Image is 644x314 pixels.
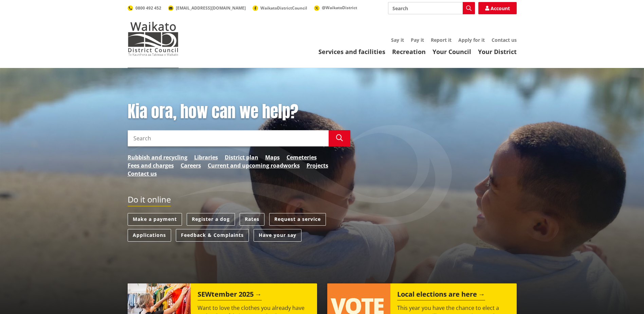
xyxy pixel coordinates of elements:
[198,290,262,300] h2: SEWtember 2025
[128,195,171,207] h2: Do it online
[265,153,280,161] a: Maps
[128,22,179,56] img: Waikato District Council - Te Kaunihera aa Takiwaa o Waikato
[187,213,235,226] a: Register a dog
[391,37,404,43] a: Say it
[314,5,357,11] a: @WaikatoDistrict
[128,5,161,11] a: 0800 492 452
[254,229,301,242] a: Have your say
[307,161,328,170] a: Projects
[388,2,475,14] input: Search input
[128,229,171,242] a: Applications
[135,5,161,11] span: 0800 492 452
[128,130,329,146] input: Search input
[194,153,218,161] a: Libraries
[208,161,300,170] a: Current and upcoming roadworks
[478,48,517,56] a: Your District
[318,48,385,56] a: Services and facilities
[128,153,187,161] a: Rubbish and recycling
[397,290,485,300] h2: Local elections are here
[181,161,201,170] a: Careers
[128,102,350,122] h1: Kia ora, how can we help?
[431,37,452,43] a: Report it
[478,2,517,14] a: Account
[392,48,426,56] a: Recreation
[128,161,174,170] a: Fees and charges
[176,229,249,242] a: Feedback & Complaints
[260,5,307,11] span: WaikatoDistrictCouncil
[492,37,517,43] a: Contact us
[269,213,326,226] a: Request a service
[287,153,317,161] a: Cemeteries
[240,213,264,226] a: Rates
[225,153,258,161] a: District plan
[433,48,471,56] a: Your Council
[253,5,307,11] a: WaikatoDistrictCouncil
[128,213,182,226] a: Make a payment
[128,170,157,178] a: Contact us
[176,5,246,11] span: [EMAIL_ADDRESS][DOMAIN_NAME]
[322,5,357,11] span: @WaikatoDistrict
[458,37,485,43] a: Apply for it
[168,5,246,11] a: [EMAIL_ADDRESS][DOMAIN_NAME]
[411,37,424,43] a: Pay it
